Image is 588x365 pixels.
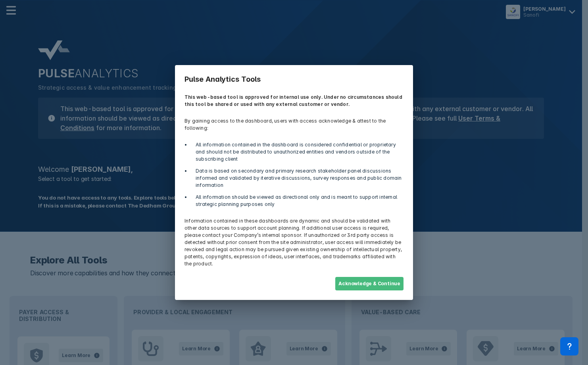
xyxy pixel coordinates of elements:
div: Contact Support [560,337,578,355]
li: Data is based on secondary and primary research stakeholder panel discussions informed and valida... [191,167,404,189]
li: All information should be viewed as directional only and is meant to support internal strategic p... [191,194,404,208]
h3: Pulse Analytics Tools [180,70,408,89]
button: Acknowledge & Continue [335,277,404,290]
p: By gaining access to the dashboard, users with access acknowledge & attest to the following: [180,113,408,136]
p: This web-based tool is approved for internal use only. Under no circumstances should this tool be... [180,89,408,113]
li: All information contained in the dashboard is considered confidential or proprietary and should n... [191,141,404,163]
p: Information contained in these dashboards are dynamic and should be validated with other data sou... [180,213,408,272]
